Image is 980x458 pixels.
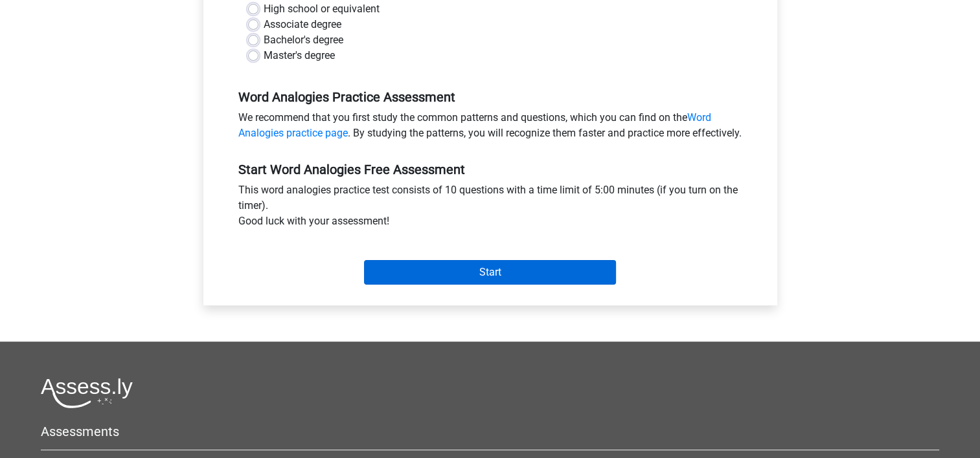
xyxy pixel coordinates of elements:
div: This word analogies practice test consists of 10 questions with a time limit of 5:00 minutes (if ... [229,182,752,234]
h5: Assessments [41,424,939,439]
label: Bachelor's degree [264,32,343,48]
label: High school or equivalent [264,1,380,17]
div: We recommend that you first study the common patterns and questions, which you can find on the . ... [229,110,752,146]
input: Start [364,260,616,285]
img: Assessly logo [41,378,133,408]
h5: Word Analogies Practice Assessment [238,89,742,105]
label: Master's degree [264,48,335,63]
h5: Start Word Analogies Free Assessment [238,162,742,177]
label: Associate degree [264,17,341,32]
